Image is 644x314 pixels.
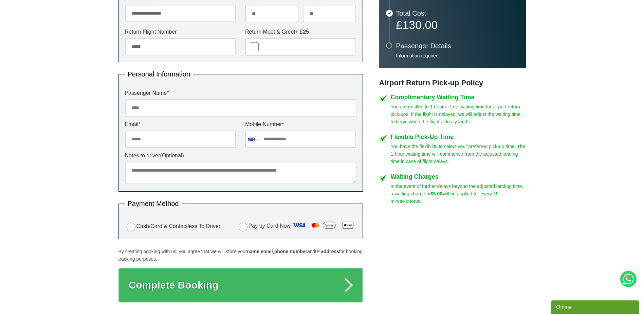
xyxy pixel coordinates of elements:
[239,223,247,231] input: Pay by Card Now
[315,249,339,254] strong: IP address
[125,153,356,158] label: Notes to driver
[295,29,309,35] strong: + £25
[261,249,273,254] strong: email
[118,268,363,302] button: Complete Booking
[391,143,526,165] p: You have the flexibility to select your preferred pick-up time. The 1-hour waiting time will comm...
[125,122,236,127] label: Email
[125,90,356,96] label: Passenger Name
[245,29,356,35] label: Return Meet & Greet
[391,94,526,100] h4: Complimentary Waiting Time
[391,134,526,140] h4: Flexible Pick-Up Time
[391,182,526,205] p: In the event of further delays beyond the adjusted landing time, a waiting charge of will be appl...
[127,223,135,231] input: Cash/Card & Contactless To Driver
[396,20,519,30] p: £
[551,299,641,314] iframe: chat widget
[125,222,221,231] label: Cash/Card & Contactless To Driver
[396,53,519,59] p: Information required
[125,29,236,35] label: Return Flight Number
[245,131,261,147] div: United Kingdom: +44
[160,153,184,158] span: (Optional)
[125,71,193,77] legend: Personal Information
[125,200,182,207] legend: Payment Method
[379,78,526,87] h3: Airport Return Pick-up Policy
[430,191,442,196] strong: £5.00
[118,248,363,263] p: By creating booking with us, you agree that we will store your , , and for booking tracking purpo...
[396,10,519,17] h3: Total Cost
[247,249,259,254] strong: name
[391,174,526,180] h4: Waiting Charges
[391,103,526,125] p: You are entitled to 1 hour of free waiting time for airport return pick-ups. If the flight is del...
[402,18,438,31] span: 130.00
[245,122,356,127] label: Mobile Number
[274,249,307,254] strong: phone number
[396,42,519,49] h3: Passenger Details
[237,220,356,233] label: Pay by Card Now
